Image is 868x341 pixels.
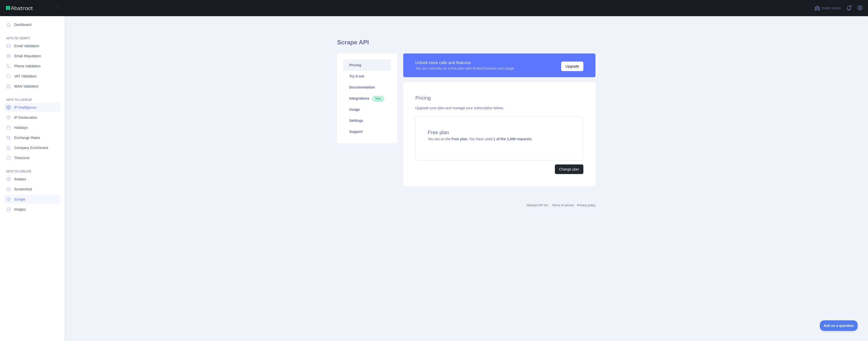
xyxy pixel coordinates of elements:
[4,133,61,142] a: Exchange Rates
[14,84,39,89] span: IBAN Validation
[343,104,391,115] a: Usage
[14,64,41,69] span: Phone Validation
[4,103,61,112] a: IP Intelligence
[14,115,37,120] span: IP Geolocation
[415,105,583,110] div: Upgrade your plan and manage your subscription below.
[14,197,25,202] span: Scrape
[343,71,391,82] a: Try it out
[451,137,467,141] strong: Free plan
[14,187,32,192] span: Screenshot
[428,129,571,136] h4: Free plan
[4,62,61,71] a: Phone Validation
[4,113,61,122] a: IP Geolocation
[4,205,61,214] a: Images
[415,94,583,101] h2: Pricing
[14,43,39,48] span: Email Validation
[415,66,514,71] div: You are currently on a free plan with limited features and usage
[527,204,549,207] a: Abstract API Inc.
[343,82,391,93] a: Documentation
[343,115,391,126] a: Settings
[4,72,61,81] a: VAT Validation
[555,164,583,174] button: Change plan
[4,123,61,132] a: Holidays
[4,20,61,29] a: Dashboard
[4,185,61,194] a: Screenshot
[6,6,33,10] img: Abstract API
[820,320,858,331] iframe: Toggle Customer Support
[14,207,26,212] span: Images
[813,4,842,12] button: Invite users
[4,153,61,162] a: Timezone
[14,74,37,79] span: VAT Validation
[14,155,30,160] span: Timezone
[4,82,61,91] a: IBAN Validation
[343,93,391,104] a: Integrations New
[4,163,61,174] div: API'S TO CREATE
[4,30,61,40] div: API'S TO VERIFY
[415,60,514,66] div: Unlock more calls and features
[14,125,28,130] span: Holidays
[577,204,595,207] a: Privacy policy
[14,177,26,182] span: Avatars
[4,92,61,102] div: API'S TO LOOKUP
[343,126,391,137] a: Support
[4,175,61,184] a: Avatars
[821,5,841,11] span: Invite users
[343,60,391,71] a: Pricing
[372,96,384,101] span: New
[493,137,531,141] strong: 1 of the 1,000 requests
[14,135,40,140] span: Exchange Rates
[4,143,61,152] a: Company Enrichment
[4,195,61,204] a: Scrape
[337,38,595,50] h1: Scrape API
[4,41,61,50] a: Email Validation
[552,204,574,207] a: Terms of service
[561,62,583,71] button: Upgrade
[14,53,41,59] span: Email Reputation
[4,51,61,61] a: Email Reputation
[14,105,36,110] span: IP Intelligence
[428,137,532,141] span: You are on the . You have used .
[14,145,48,150] span: Company Enrichment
